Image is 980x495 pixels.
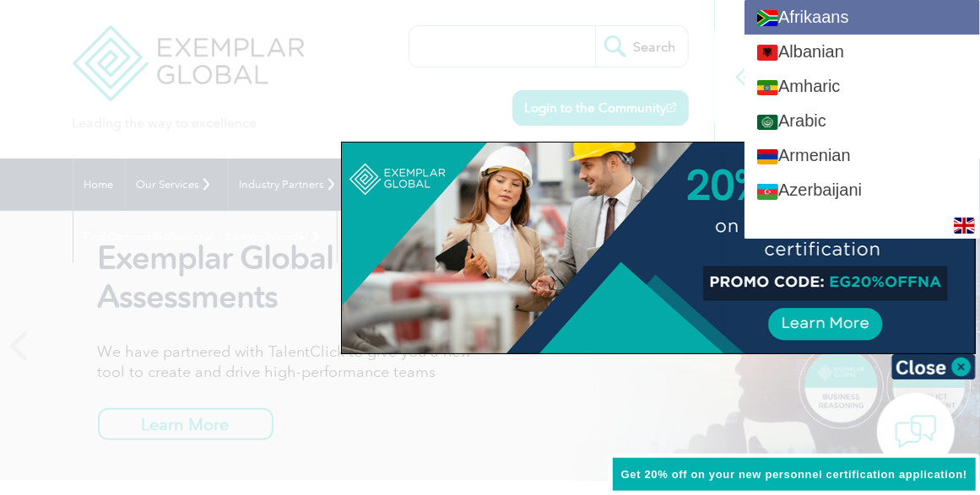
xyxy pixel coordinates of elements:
[744,35,980,69] a: Albanian
[621,468,967,481] span: Get 20% off on your new personnel certification application!
[744,138,980,173] a: Armenian
[757,45,778,61] img: sq
[891,354,976,379] img: Close
[757,10,778,26] img: af
[744,173,980,207] a: Azerbaijani
[954,218,975,234] img: en
[744,104,980,138] a: Arabic
[757,149,778,165] img: hy
[757,115,778,131] img: ar
[757,184,778,200] img: az
[744,69,980,104] a: Amharic
[744,208,980,243] a: Basque
[757,80,778,96] img: am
